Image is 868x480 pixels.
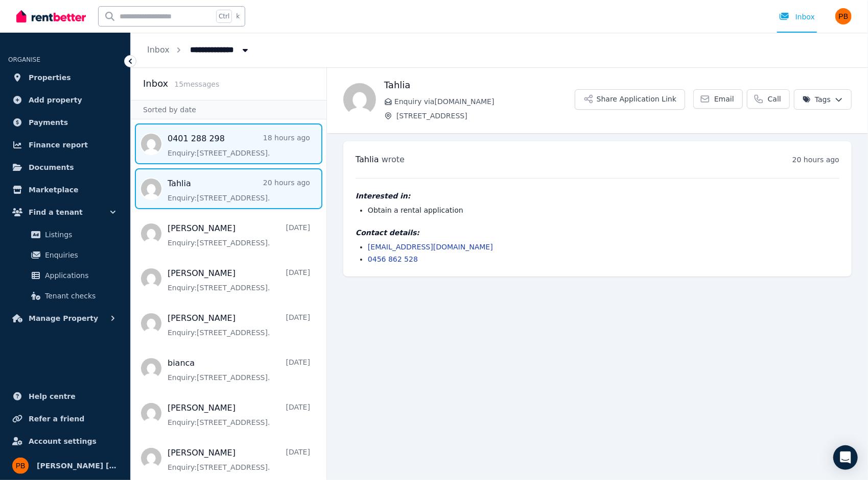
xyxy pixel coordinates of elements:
[8,157,122,178] a: Documents
[45,229,114,241] span: Listings
[794,89,852,110] button: Tags
[131,33,267,67] nav: Breadcrumb
[29,161,74,173] span: Documents
[714,94,734,104] span: Email
[8,112,122,133] a: Payments
[168,357,310,383] a: bianca[DATE]Enquiry:[STREET_ADDRESS].
[382,155,405,164] span: wrote
[8,386,122,407] a: Help centre
[29,71,71,84] span: Properties
[29,139,88,151] span: Finance report
[396,111,575,121] span: [STREET_ADDRESS]
[368,243,493,251] a: [EMAIL_ADDRESS][DOMAIN_NAME]
[236,12,240,20] span: k
[143,77,168,91] h2: Inbox
[792,156,839,164] time: 20 hours ago
[8,409,122,429] a: Refer a friend
[8,180,122,200] a: Marketplace
[356,155,379,164] span: Tahlia
[8,308,122,329] button: Manage Property
[29,184,78,196] span: Marketplace
[12,245,118,265] a: Enquiries
[16,9,86,24] img: RentBetter
[147,45,170,55] a: Inbox
[768,94,781,104] span: Call
[8,56,40,63] span: ORGANISE
[29,390,76,402] span: Help centre
[8,90,122,110] a: Add property
[37,460,118,472] span: [PERSON_NAME] [PERSON_NAME]
[356,191,839,201] h4: Interested in:
[8,431,122,451] a: Account settings
[693,89,743,109] a: Email
[45,249,114,261] span: Enquiries
[168,178,310,203] a: Tahlia20 hours agoEnquiry:[STREET_ADDRESS].
[833,445,858,470] div: Open Intercom Messenger
[8,202,122,222] button: Find a tenant
[29,413,84,425] span: Refer a friend
[29,312,98,324] span: Manage Property
[168,222,310,248] a: [PERSON_NAME][DATE]Enquiry:[STREET_ADDRESS].
[168,447,310,472] a: [PERSON_NAME][DATE]Enquiry:[STREET_ADDRESS].
[343,83,376,116] img: Tahlia
[29,116,68,129] span: Payments
[174,80,219,88] span: 15 message s
[12,286,118,306] a: Tenant checks
[835,8,852,24] img: Petar Bijelac Petar Bijelac
[356,228,839,238] h4: Contact details:
[368,255,418,263] a: 0456 862 528
[384,78,575,92] h1: Tahlia
[747,89,790,109] a: Call
[45,290,114,302] span: Tenant checks
[29,435,97,447] span: Account settings
[8,135,122,155] a: Finance report
[216,10,232,23] span: Ctrl
[394,96,575,107] span: Enquiry via [DOMAIN_NAME]
[803,94,831,105] span: Tags
[29,94,82,106] span: Add property
[29,206,83,218] span: Find a tenant
[168,267,310,293] a: [PERSON_NAME][DATE]Enquiry:[STREET_ADDRESS].
[12,224,118,245] a: Listings
[168,133,310,158] a: 0401 288 29818 hours agoEnquiry:[STREET_ADDRESS].
[368,205,839,215] li: Obtain a rental application
[168,402,310,427] a: [PERSON_NAME][DATE]Enquiry:[STREET_ADDRESS].
[12,265,118,286] a: Applications
[12,458,29,474] img: Petar Bijelac Petar Bijelac
[575,89,685,110] button: Share Application Link
[168,312,310,338] a: [PERSON_NAME][DATE]Enquiry:[STREET_ADDRESS].
[779,12,815,22] div: Inbox
[45,269,114,282] span: Applications
[131,100,326,119] div: Sorted by date
[8,67,122,88] a: Properties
